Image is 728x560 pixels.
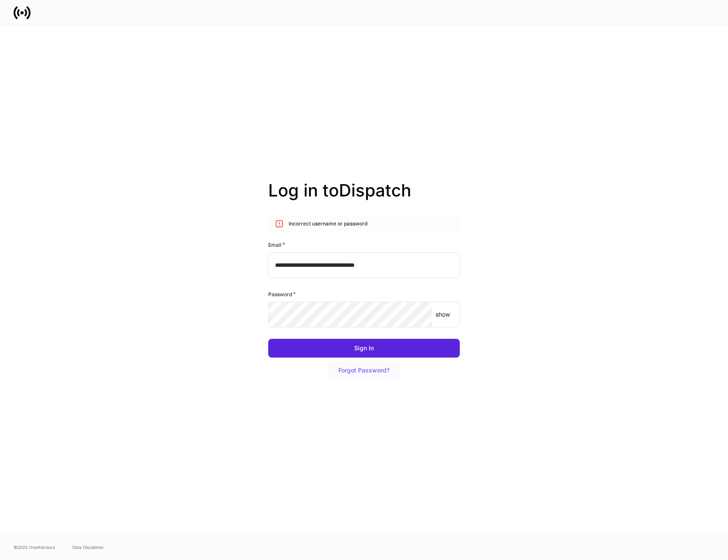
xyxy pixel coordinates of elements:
[268,290,296,298] h6: Password
[268,180,460,214] h2: Log in to Dispatch
[328,361,400,380] button: Forgot Password?
[354,345,374,351] div: Sign In
[436,310,450,319] p: show
[289,217,367,231] div: Incorrect username or password
[338,367,390,373] div: Forgot Password?
[268,339,460,358] button: Sign In
[14,544,55,551] span: © 2025 OneAdvisory
[268,240,285,249] h6: Email
[72,544,104,551] a: Data Disclaimer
